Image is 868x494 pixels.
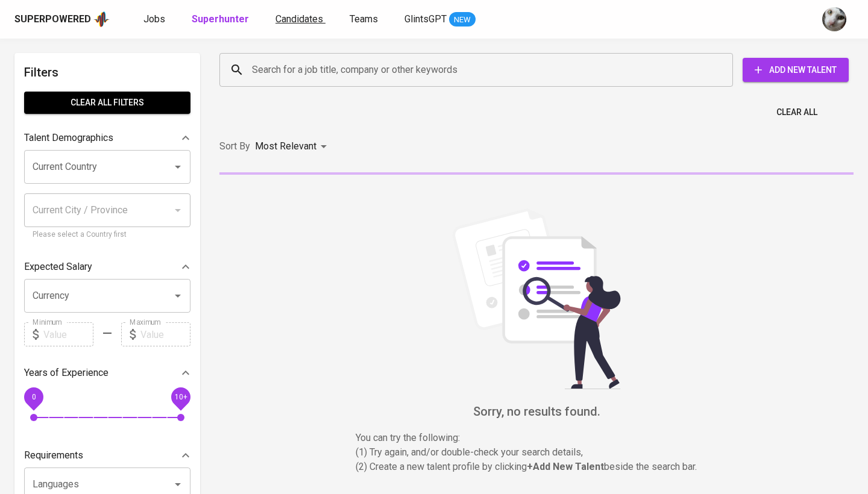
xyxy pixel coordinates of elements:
[31,393,36,401] span: 0
[446,208,627,389] img: file_searching.svg
[24,255,190,279] div: Expected Salary
[169,476,186,493] button: Open
[356,460,717,474] p: (2) Create a new talent profile by clicking beside the search bar.
[33,229,182,241] p: Please select a Country first
[24,92,190,114] button: Clear All filters
[772,101,822,123] button: Clear All
[24,131,113,145] p: Talent Demographics
[24,448,83,463] p: Requirements
[350,13,378,25] span: Teams
[192,12,251,27] a: Superhunter
[43,322,93,346] input: Value
[219,402,854,421] h6: Sorry, no results found.
[449,14,476,26] span: NEW
[143,12,168,27] a: Jobs
[143,13,165,25] span: Jobs
[404,12,476,27] a: GlintsGPT NEW
[169,158,186,175] button: Open
[24,126,190,150] div: Talent Demographics
[743,58,849,82] button: Add New Talent
[34,95,181,110] span: Clear All filters
[174,393,187,401] span: 10+
[140,322,190,346] input: Value
[356,431,717,445] p: You can try the following :
[404,13,447,25] span: GlintsGPT
[822,7,846,31] img: tharisa.rizky@glints.com
[255,136,331,158] div: Most Relevant
[275,13,323,25] span: Candidates
[93,10,110,28] img: app logo
[24,260,92,274] p: Expected Salary
[275,12,325,27] a: Candidates
[24,366,108,380] p: Years of Experience
[192,13,249,25] b: Superhunter
[169,287,186,304] button: Open
[752,63,839,78] span: Add New Talent
[14,13,91,27] div: Superpowered
[350,12,380,27] a: Teams
[776,105,817,120] span: Clear All
[24,63,190,82] h6: Filters
[14,10,110,28] a: Superpoweredapp logo
[527,461,604,472] b: + Add New Talent
[356,445,717,460] p: (1) Try again, and/or double-check your search details,
[24,443,190,467] div: Requirements
[255,139,316,154] p: Most Relevant
[219,139,250,154] p: Sort By
[24,361,190,385] div: Years of Experience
